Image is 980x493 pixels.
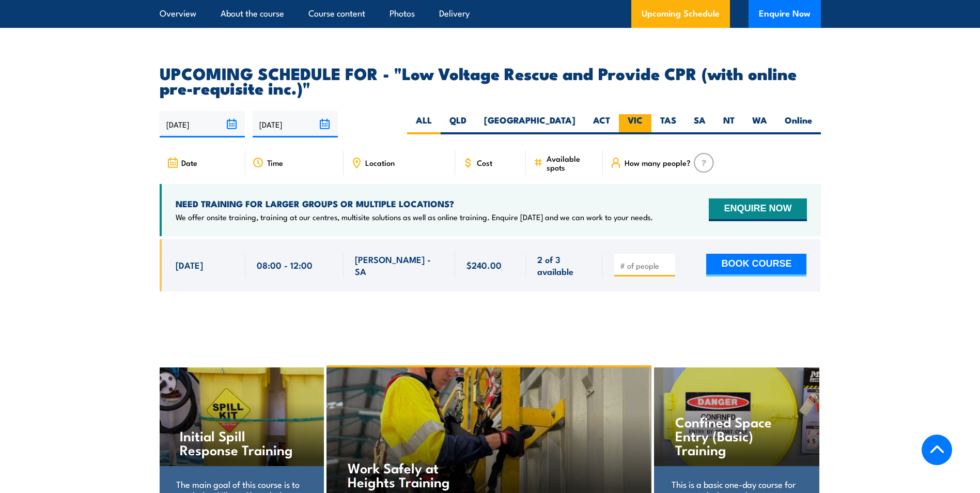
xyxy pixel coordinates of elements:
label: [GEOGRAPHIC_DATA] [475,114,584,134]
span: Cost [477,158,492,167]
label: Online [776,114,821,134]
button: ENQUIRE NOW [709,198,806,221]
span: [PERSON_NAME] - SA [355,253,444,278]
span: 2 of 3 available [537,253,592,278]
span: $240.00 [466,259,502,271]
span: Available spots [547,154,596,172]
span: Date [181,158,197,167]
h4: Confined Space Entry (Basic) Training [675,414,798,456]
label: VIC [619,114,651,134]
input: # of people [620,260,672,271]
h2: UPCOMING SCHEDULE FOR - "Low Voltage Rescue and Provide CPR (with online pre-requisite inc.)" [160,66,821,95]
label: WA [743,114,776,134]
span: [DATE] [176,259,203,271]
h4: NEED TRAINING FOR LARGER GROUPS OR MULTIPLE LOCATIONS? [176,198,653,209]
label: TAS [651,114,685,134]
span: Location [365,158,395,167]
h4: Work Safely at Heights Training [348,460,469,488]
label: ALL [407,114,441,134]
span: How many people? [625,158,691,167]
label: ACT [584,114,619,134]
span: Time [267,158,283,167]
label: NT [714,114,743,134]
span: 08:00 - 12:00 [257,259,313,271]
h4: Initial Spill Response Training [180,428,302,456]
button: BOOK COURSE [706,254,806,276]
input: From date [160,111,245,137]
label: QLD [441,114,475,134]
input: To date [253,111,338,137]
p: We offer onsite training, training at our centres, multisite solutions as well as online training... [176,212,653,222]
label: SA [685,114,714,134]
